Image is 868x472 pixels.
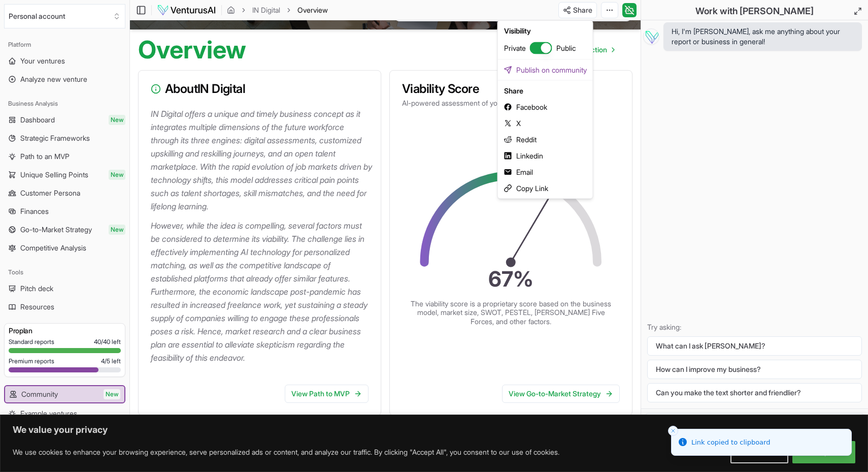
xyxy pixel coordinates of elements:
h1: Overview [138,38,246,62]
span: New [109,225,125,235]
div: Platform [4,37,125,53]
a: View Path to MVP [285,385,369,403]
span: New [104,389,120,399]
div: Link copied to clipboard [691,437,770,448]
span: 4 / 5 left [101,357,121,365]
span: Dashboard [20,115,55,125]
span: Standard reports [9,338,54,346]
span: New [109,170,125,180]
button: Select an organization [4,4,125,28]
span: Private [504,43,526,53]
span: Strategic Frameworks [20,133,90,143]
span: Overview [297,5,328,15]
span: Pitch deck [20,284,53,294]
button: Email [500,164,591,180]
button: What can I ask [PERSON_NAME]? [647,336,862,356]
img: logo [157,4,216,16]
span: Example ventures [20,408,77,419]
span: Competitive Analysis [20,243,86,253]
span: Analyze new venture [20,74,87,84]
button: X [500,115,591,132]
p: However, while the idea is compelling, several factors must be considered to determine its viabil... [151,219,373,364]
span: 40 / 40 left [94,338,121,346]
button: Reddit [500,132,591,148]
p: IN Digital offers a unique and timely business concept as it integrates multiple dimensions of th... [151,107,373,213]
button: Facebook [500,99,591,115]
p: AI-powered assessment of your business model viability [402,98,620,108]
h3: About IN Digital [151,83,369,95]
span: Path to an MVP [20,151,70,162]
a: IN Digital [252,5,280,15]
span: Unique Selling Points [20,170,88,180]
span: Community [21,389,58,399]
div: Share [500,83,591,99]
text: 67 % [488,266,533,291]
img: Vera [643,28,659,45]
p: We value your privacy [13,424,855,436]
span: Finances [20,206,49,216]
nav: breadcrumb [227,5,328,15]
h2: Work with [PERSON_NAME] [695,4,814,18]
span: Resources [20,302,54,312]
p: We use cookies to enhance your browsing experience, serve personalized ads or content, and analyz... [13,446,559,458]
span: Hi, I'm [PERSON_NAME], ask me anything about your report or business in general! [672,26,854,47]
div: Business Analysis [4,96,125,112]
span: Share [573,5,592,15]
p: Try asking: [647,322,862,332]
div: Copy Link [500,180,591,197]
a: View Go-to-Market Strategy [502,385,620,403]
div: Visibility [500,23,591,39]
span: Your ventures [20,56,65,66]
h3: Viability Score [402,83,620,95]
p: The viability score is a proprietary score based on the business model, market size, SWOT, PESTEL... [410,299,613,326]
h3: Pro plan [9,326,121,336]
button: Close toast [668,426,678,436]
span: Customer Persona [20,188,80,198]
button: Linkedin [500,148,591,164]
span: Premium reports [9,357,54,365]
button: How can I improve my business? [647,360,862,379]
a: Publish on community [500,62,591,78]
span: Public [556,43,576,53]
button: Can you make the text shorter and friendlier? [647,383,862,402]
div: Tools [4,264,125,280]
span: Go-to-Market Strategy [20,225,92,235]
span: New [109,115,125,125]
